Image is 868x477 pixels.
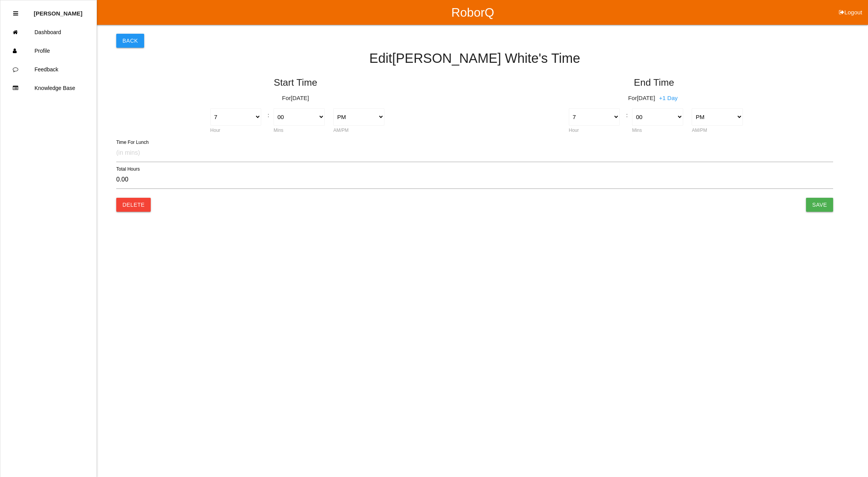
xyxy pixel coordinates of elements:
p: For [DATE] [121,94,470,103]
button: Back [116,34,144,48]
div: Close [13,4,18,23]
label: Total Hours [116,166,140,173]
h5: End Time [479,77,829,88]
button: Delete [116,198,151,212]
a: Profile [0,41,96,60]
a: Dashboard [0,23,96,41]
label: AM/PM [333,128,348,133]
p: For [DATE] [479,94,829,103]
label: AM/PM [692,128,707,133]
input: (in mins) [116,144,833,162]
input: Save [806,198,833,212]
label: Hour [210,128,220,133]
div: : [265,108,269,120]
label: Hour [569,128,579,133]
a: Feedback [0,60,96,79]
h4: Edit [PERSON_NAME] White 's Time [116,51,833,66]
label: Mins [274,128,283,133]
label: Mins [632,128,642,133]
div: : [624,108,628,120]
a: Knowledge Base [0,79,96,97]
label: Time For Lunch [116,139,149,146]
p: Diana Harris [34,4,83,17]
button: +1 Day [657,94,680,102]
h5: Start Time [121,77,470,88]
